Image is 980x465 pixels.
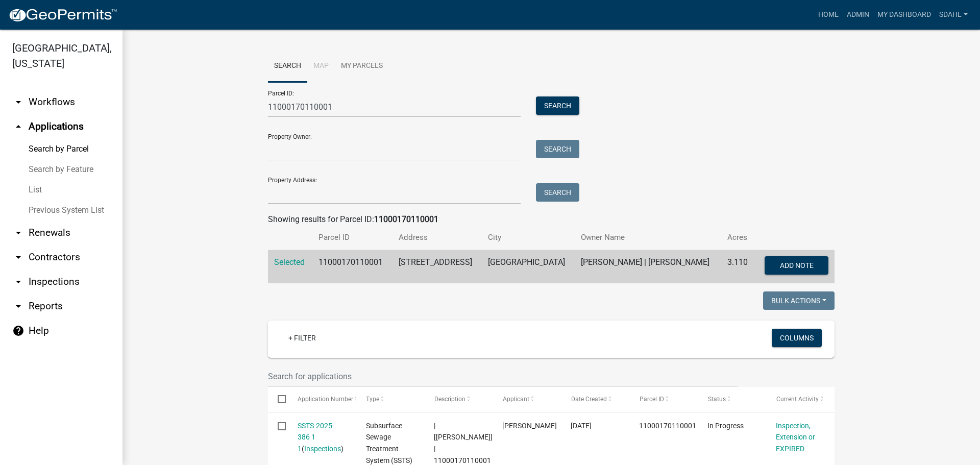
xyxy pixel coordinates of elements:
strong: 11000170110001 [374,214,438,224]
i: arrow_drop_down [12,96,24,108]
span: Status [707,396,725,403]
span: Description [434,396,465,403]
i: arrow_drop_down [12,251,24,263]
i: arrow_drop_up [12,120,24,133]
button: Search [536,96,579,115]
td: 3.110 [721,250,755,284]
a: Inspection, Extension or EXPIRED [776,422,815,453]
i: arrow_drop_down [12,276,24,288]
a: Admin [843,5,873,25]
datatable-header-cell: Application Number [287,387,356,411]
button: Search [536,183,579,202]
a: sdahl [935,5,972,25]
td: 11000170110001 [312,250,392,284]
button: Bulk Actions [763,291,835,310]
input: Search for applications [268,366,738,387]
a: Search [268,50,307,83]
td: [GEOGRAPHIC_DATA] [482,250,575,284]
datatable-header-cell: Select [268,387,287,411]
datatable-header-cell: Applicant [493,387,561,411]
button: Search [536,140,579,158]
datatable-header-cell: Description [424,387,493,411]
datatable-header-cell: Type [356,387,424,411]
datatable-header-cell: Current Activity [766,387,835,411]
a: + Filter [280,329,324,347]
i: arrow_drop_down [12,227,24,239]
td: [STREET_ADDRESS] [393,250,482,284]
div: Showing results for Parcel ID: [268,213,835,226]
th: Acres [721,226,755,250]
span: In Progress [707,422,744,430]
button: Add Note [765,256,828,275]
th: Address [393,226,482,250]
datatable-header-cell: Status [698,387,766,411]
a: SSTS-2025-386 1 1 [298,422,334,453]
a: Inspections [304,445,341,453]
span: Applicant [502,396,529,403]
td: [PERSON_NAME] | [PERSON_NAME] [575,250,721,284]
span: Add Note [779,261,813,270]
span: Parcel ID [639,396,664,403]
span: Application Number [298,396,353,403]
i: help [12,325,24,337]
span: Date Created [571,396,606,403]
datatable-header-cell: Parcel ID [629,387,698,411]
th: Owner Name [575,226,721,250]
span: Current Activity [776,396,818,403]
span: Scott M Ellingson [502,422,557,430]
a: Selected [274,257,305,267]
span: 11000170110001 [639,422,696,430]
i: arrow_drop_down [12,300,24,312]
a: Home [814,5,843,25]
th: Parcel ID [312,226,392,250]
span: 08/30/2025 [571,422,592,430]
button: Columns [772,329,822,347]
a: My Dashboard [873,5,935,25]
datatable-header-cell: Date Created [561,387,629,411]
a: My Parcels [335,50,389,83]
div: ( ) [298,420,347,455]
span: Type [366,396,379,403]
th: City [482,226,575,250]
